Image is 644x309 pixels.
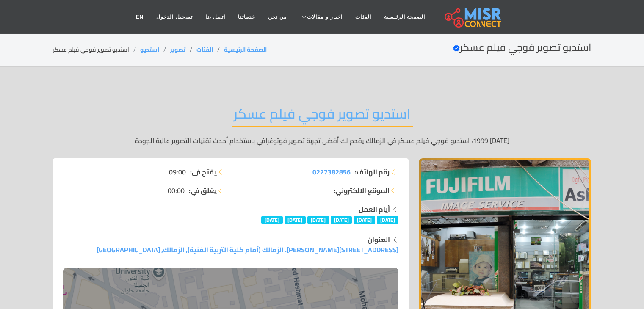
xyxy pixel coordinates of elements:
[261,216,283,224] span: [DATE]
[224,44,267,55] a: الصفحة الرئيسية
[53,45,140,54] li: استديو تصوير فوجي فيلم عسكر
[140,44,159,55] a: استديو
[232,9,262,25] a: خدماتنا
[355,167,390,177] strong: رقم الهاتف:
[307,13,343,21] span: اخبار و مقالات
[53,135,591,146] p: [DATE] 1999، استديو فوجي فيلم عسكر في الزمالك يقدم لك أفضل تجربة تصوير فوتوغرافي باستخدام أحدث تق...
[189,185,217,196] strong: يغلق في:
[354,216,375,224] span: [DATE]
[168,185,185,196] span: 00:00
[445,6,501,28] img: main.misr_connect
[150,9,199,25] a: تسجيل الدخول
[232,105,413,127] h2: استديو تصوير فوجي فيلم عسكر
[378,9,431,25] a: الصفحة الرئيسية
[377,216,398,224] span: [DATE]
[130,9,150,25] a: EN
[285,216,306,224] span: [DATE]
[293,9,349,25] a: اخبار و مقالات
[331,216,352,224] span: [DATE]
[453,41,591,54] h2: استديو تصوير فوجي فيلم عسكر
[359,203,390,215] strong: أيام العمل
[312,166,351,178] span: 0227382856
[170,44,185,55] a: تصوير
[169,167,186,177] span: 09:00
[196,44,213,55] a: الفئات
[199,9,232,25] a: اتصل بنا
[190,167,217,177] strong: يفتح في:
[453,45,460,52] svg: Verified account
[334,185,390,196] strong: الموقع الالكتروني:
[262,9,293,25] a: من نحن
[349,9,378,25] a: الفئات
[307,216,329,224] span: [DATE]
[368,233,390,246] strong: العنوان
[312,167,351,177] a: 0227382856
